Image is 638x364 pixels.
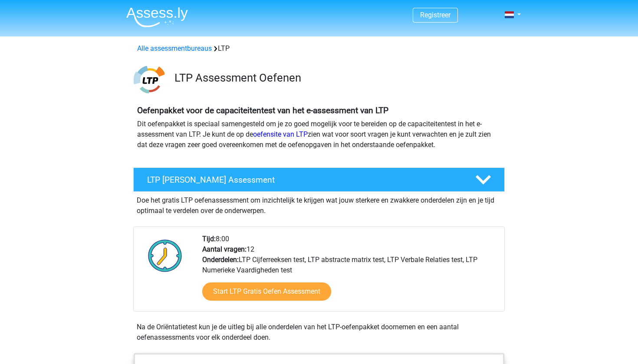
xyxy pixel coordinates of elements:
[133,192,505,216] div: Doe het gratis LTP oefenassessment om inzichtelijk te krijgen wat jouw sterkere en zwakkere onder...
[137,105,388,115] b: Oefenpakket voor de capaciteitentest van het e-assessment van LTP
[420,11,451,19] a: Registreer
[202,282,331,301] a: Start LTP Gratis Oefen Assessment
[174,71,498,85] h3: LTP Assessment Oefenen
[134,64,164,95] img: ltp.png
[126,7,188,27] img: Assessly
[134,43,504,54] div: LTP
[143,234,187,277] img: Klok
[202,256,239,264] b: Onderdelen:
[202,245,247,253] b: Aantal vragen:
[137,44,212,52] a: Alle assessmentbureaus
[202,235,216,243] b: Tijd:
[253,130,308,138] a: oefensite van LTP
[133,322,505,343] div: Na de Oriëntatietest kun je de uitleg bij alle onderdelen van het LTP-oefenpakket doornemen en ee...
[147,175,461,185] h4: LTP [PERSON_NAME] Assessment
[130,167,508,192] a: LTP [PERSON_NAME] Assessment
[196,234,504,311] div: 8:00 12 LTP Cijferreeksen test, LTP abstracte matrix test, LTP Verbale Relaties test, LTP Numerie...
[137,119,501,150] p: Dit oefenpakket is speciaal samengesteld om je zo goed mogelijk voor te bereiden op de capaciteit...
